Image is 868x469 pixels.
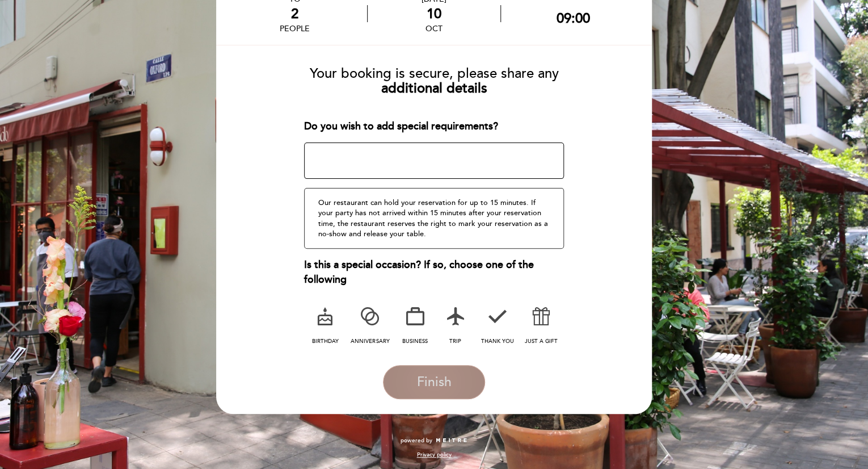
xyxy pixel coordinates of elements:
[381,80,487,97] b: additional details
[280,24,310,33] div: people
[280,6,310,22] div: 2
[368,6,500,22] div: 10
[383,365,485,399] button: Finish
[312,338,339,345] span: birthday
[351,338,389,345] span: anniversary
[368,24,500,33] div: Oct
[416,374,451,390] span: Finish
[402,338,428,345] span: business
[401,437,467,445] a: powered by
[401,437,432,445] span: powered by
[304,119,564,134] div: Do you wish to add special requirements?
[449,338,461,345] span: trip
[304,258,564,287] div: Is this a special occasion? If so, choose one of the following
[416,451,451,459] a: Privacy policy
[525,338,558,345] span: just a gift
[310,65,559,82] span: Your booking is secure, please share any
[481,338,514,345] span: thank you
[557,10,590,27] div: 09:00
[435,438,467,443] img: MEITRE
[304,188,564,249] div: Our restaurant can hold your reservation for up to 15 minutes. If your party has not arrived with...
